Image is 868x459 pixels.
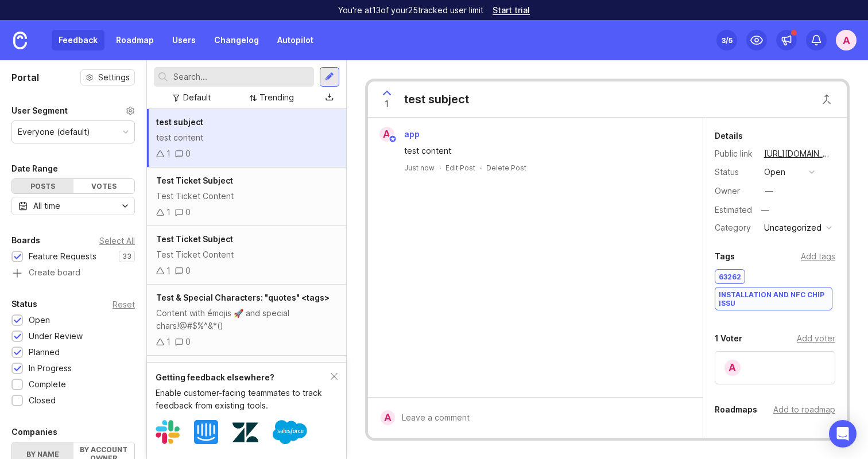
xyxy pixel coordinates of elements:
div: Trending [259,91,294,104]
img: Slack logo [156,420,180,444]
button: Settings [80,69,135,85]
div: Edit Post [445,163,475,173]
div: test content [404,145,680,157]
div: Delete Post [486,163,526,173]
img: Intercom logo [194,420,218,444]
div: — [758,203,773,217]
div: 0 [185,336,191,348]
div: Boards [11,234,40,247]
div: Owner [715,185,755,197]
div: Public link [715,147,755,160]
a: Support Questiontest10 [147,356,346,414]
div: a [723,359,742,377]
div: 1 [166,336,170,348]
div: 3 /5 [722,32,733,48]
img: Canny Home [13,32,27,49]
span: Test Ticket Subject [156,176,233,185]
a: Users [165,30,203,50]
input: Search... [173,71,309,83]
div: Default [183,91,211,104]
div: Date Range [11,162,58,176]
a: Test Ticket SubjectTest Ticket Content10 [147,226,346,285]
div: Test Ticket Content [156,190,337,203]
span: Settings [98,72,130,83]
div: Companies [11,425,57,439]
div: User Segment [11,104,68,118]
div: Category [715,221,755,234]
div: Reset [113,301,135,308]
div: test content [156,131,337,144]
img: Salesforce logo [273,415,307,449]
span: Test & Special Characters: "quotes" <tags> [156,293,330,302]
div: Roadmaps [715,403,757,417]
img: Zendesk logo [232,419,258,445]
div: a [381,410,395,425]
div: 1 [166,264,170,277]
div: 0 [185,264,191,277]
a: Just now [404,163,435,173]
a: Test & Special Characters: "quotes" <tags>Content with émojis 🚀 and special chars!@#$%^&*()10 [147,285,346,356]
div: 63262 [715,270,745,283]
div: Installation and NFC chip issu [715,287,832,310]
div: 0 [185,206,191,219]
p: 33 [122,252,131,261]
div: a [379,127,394,142]
button: Close button [815,88,838,111]
div: 1 Voter [715,332,742,345]
a: test subjecttest content10 [147,109,346,168]
div: 1 [166,206,170,219]
div: Open [29,314,50,326]
p: You're at 13 of your 25 tracked user limit [338,5,483,16]
a: Create board [11,269,135,279]
div: In Progress [29,362,72,375]
div: Uncategorized [764,221,821,234]
div: open [764,166,785,178]
div: Test Ticket Content [156,248,337,261]
div: Add voter [797,332,835,345]
div: Open Intercom Messenger [829,420,857,448]
div: Under Review [29,330,83,343]
div: Status [11,297,37,311]
div: Content with émojis 🚀 and special chars!@#$%^&*() [156,307,337,332]
div: Add tags [801,250,835,263]
div: test subject [404,91,469,107]
div: Getting feedback elsewhere? [156,371,331,384]
div: Posts [12,179,73,193]
h1: Portal [11,71,39,84]
div: 1 [166,147,170,160]
a: aapp [373,127,429,142]
div: Estimated [715,206,752,214]
div: Closed [29,394,56,407]
div: · [439,163,441,173]
a: Roadmap [109,30,161,50]
button: a [836,30,857,50]
div: Complete [29,378,66,391]
a: Test Ticket SubjectTest Ticket Content10 [147,168,346,226]
span: test subject [156,117,203,127]
a: [URL][DOMAIN_NAME] [761,146,835,161]
div: Votes [73,179,135,193]
div: · [480,163,482,173]
span: 1 [385,98,389,110]
div: 0 [185,147,191,160]
div: Feature Requests [29,250,96,263]
div: Everyone (default) [18,126,90,138]
div: Planned [29,346,60,359]
a: Autopilot [270,30,320,50]
span: Test Ticket Subject [156,234,233,244]
div: Status [715,166,755,178]
img: member badge [388,135,397,143]
svg: toggle icon [116,201,134,211]
div: Tags [715,250,735,263]
span: app [404,129,420,139]
div: All time [33,200,60,212]
a: Start trial [493,6,530,14]
div: Enable customer-facing teammates to track feedback from existing tools. [156,387,331,412]
div: — [765,185,773,197]
a: Changelog [207,30,266,50]
div: Details [715,129,743,143]
button: 3/5 [716,30,737,50]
